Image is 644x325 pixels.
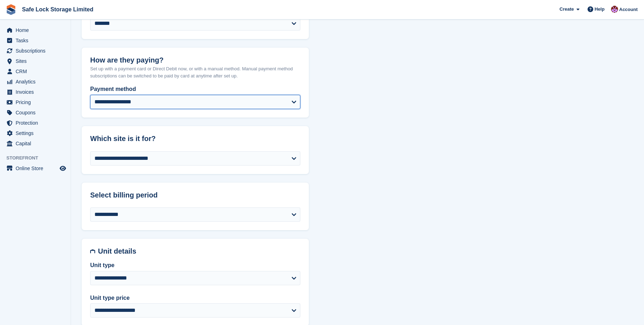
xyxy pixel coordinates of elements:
[19,4,96,15] a: Safe Lock Storage Limited
[90,65,300,79] p: Set up with a payment card or Direct Debit now, or with a manual method. Manual payment method su...
[16,77,58,87] span: Analytics
[90,85,300,93] label: Payment method
[16,118,58,128] span: Protection
[16,87,58,97] span: Invoices
[4,128,67,138] a: menu
[16,46,58,56] span: Subscriptions
[16,25,58,35] span: Home
[98,247,300,255] h2: Unit details
[16,66,58,76] span: CRM
[4,139,67,148] a: menu
[4,36,67,45] a: menu
[4,56,67,66] a: menu
[90,135,300,143] h2: Which site is it for?
[595,6,605,13] span: Help
[611,6,618,13] img: Toni Ebong
[16,128,58,138] span: Settings
[4,97,67,107] a: menu
[4,118,67,128] a: menu
[4,66,67,76] a: menu
[16,139,58,148] span: Capital
[16,36,58,45] span: Tasks
[16,97,58,107] span: Pricing
[4,77,67,87] a: menu
[4,87,67,97] a: menu
[619,6,638,13] span: Account
[560,6,574,13] span: Create
[90,191,300,199] h2: Select billing period
[4,25,67,35] a: menu
[16,108,58,118] span: Coupons
[16,56,58,66] span: Sites
[90,261,300,270] label: Unit type
[6,155,71,162] span: Storefront
[59,164,67,173] a: Preview store
[6,4,16,15] img: stora-icon-8386f47178a22dfd0bd8f6a31ec36ba5ce8667c1dd55bd0f319d3a0aa187defe.svg
[90,247,95,255] img: unit-details-icon-595b0c5c156355b767ba7b61e002efae458ec76ed5ec05730b8e856ff9ea34a9.svg
[90,294,300,302] label: Unit type price
[4,108,67,118] a: menu
[90,56,300,64] h2: How are they paying?
[16,163,58,173] span: Online Store
[4,46,67,56] a: menu
[4,163,67,173] a: menu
